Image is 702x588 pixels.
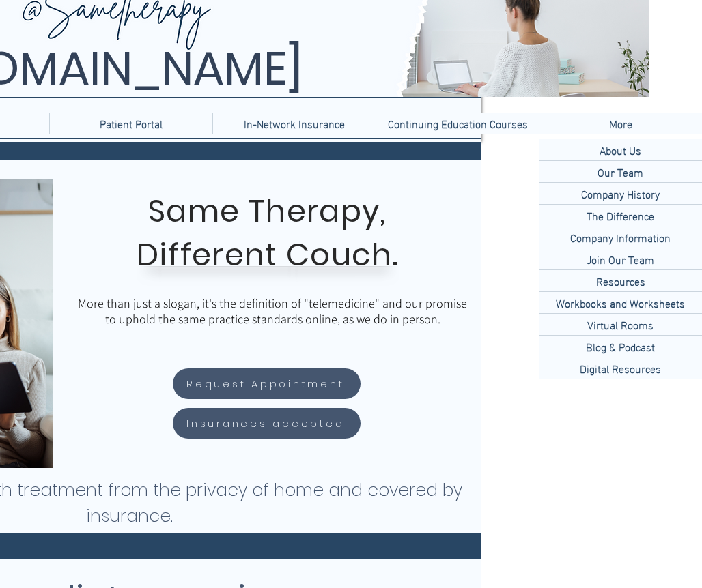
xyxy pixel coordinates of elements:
div: About Us [539,139,702,160]
p: Join Our Team [581,248,660,269]
p: Company Information [565,226,676,248]
p: Workbooks and Worksheets [550,292,690,313]
a: Request Appointment [173,368,361,399]
p: More than just a slogan, it's the definition of "telemedicine" and our promise to uphold the same... [74,295,471,327]
a: The Difference [539,204,702,226]
p: Patient Portal [93,113,169,134]
p: Our Team [592,161,649,182]
p: About Us [594,139,647,160]
span: Same Therapy, [148,190,387,233]
a: Insurances accepted [173,408,361,439]
a: Blog & Podcast [539,335,702,357]
p: More [602,113,639,134]
span: Request Appointment [186,376,344,392]
p: In-Network Insurance [237,113,352,134]
p: Virtual Rooms [582,314,659,335]
a: Resources [539,269,702,291]
p: The Difference [581,205,660,226]
a: Company History [539,182,702,204]
a: In-Network Insurance [212,113,376,134]
a: Continuing Education Courses [376,113,539,134]
a: Virtual Rooms [539,313,702,335]
span: Insurances accepted [186,415,344,431]
p: Continuing Education Courses [381,113,535,134]
p: Company History [576,183,665,204]
a: Our Team [539,160,702,182]
p: Resources [591,270,651,291]
p: Blog & Podcast [580,336,660,357]
p: Digital Resources [574,357,666,379]
a: Company Information [539,226,702,248]
a: Patient Portal [49,113,212,134]
a: Join Our Team [539,248,702,269]
span: Different Couch. [137,233,399,276]
a: Workbooks and Worksheets [539,291,702,313]
a: Digital Resources [539,357,702,379]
